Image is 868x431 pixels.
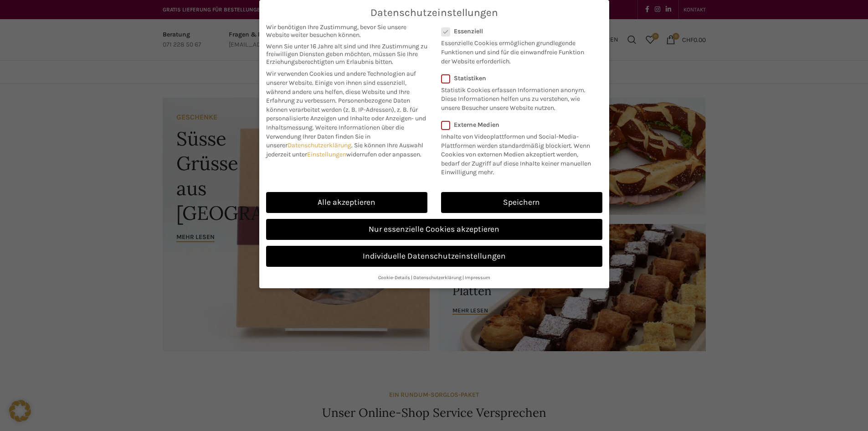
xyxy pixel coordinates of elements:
a: Nur essenzielle Cookies akzeptieren [266,219,602,240]
a: Datenschutzerklärung [413,275,462,280]
p: Essenzielle Cookies ermöglichen grundlegende Funktionen und sind für die einwandfreie Funktion de... [441,35,591,66]
span: Wir verwenden Cookies und andere Technologien auf unserer Website. Einige von ihnen sind essenzie... [266,70,416,104]
span: Weitere Informationen über die Verwendung Ihrer Daten finden Sie in unserer . [266,124,404,149]
a: Einstellungen [307,151,346,158]
a: Impressum [465,275,490,280]
label: Statistiken [441,74,591,82]
a: Cookie-Details [378,275,410,280]
p: Inhalte von Videoplattformen und Social-Media-Plattformen werden standardmäßig blockiert. Wenn Co... [441,129,596,177]
label: Essenziell [441,27,591,35]
span: Datenschutzeinstellungen [370,7,498,19]
a: Speichern [441,192,602,213]
a: Alle akzeptieren [266,192,427,213]
span: Sie können Ihre Auswahl jederzeit unter widerrufen oder anpassen. [266,141,423,158]
span: Personenbezogene Daten können verarbeitet werden (z. B. IP-Adressen), z. B. für personalisierte A... [266,97,426,131]
label: Externe Medien [441,121,596,129]
p: Statistik Cookies erfassen Informationen anonym. Diese Informationen helfen uns zu verstehen, wie... [441,82,591,113]
a: Datenschutzerklärung [288,141,351,149]
span: Wenn Sie unter 16 Jahre alt sind und Ihre Zustimmung zu freiwilligen Diensten geben möchten, müss... [266,42,427,66]
span: Wir benötigen Ihre Zustimmung, bevor Sie unsere Website weiter besuchen können. [266,23,427,39]
a: Individuelle Datenschutzeinstellungen [266,246,602,267]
